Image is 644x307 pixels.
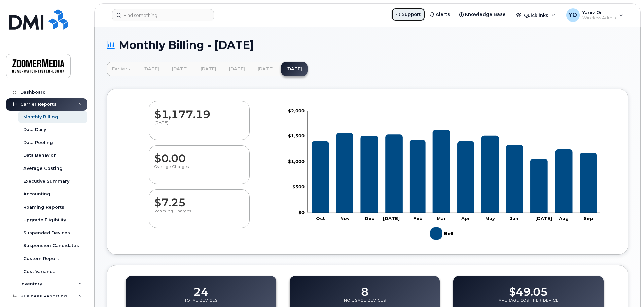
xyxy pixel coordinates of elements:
[461,215,470,221] tspan: Apr
[430,225,455,242] g: Bell
[154,101,244,120] dd: $1,177.19
[340,215,350,221] tspan: Nov
[292,184,305,189] tspan: $500
[584,215,593,221] tspan: Sep
[195,62,222,76] a: [DATE]
[138,62,165,76] a: [DATE]
[154,209,244,221] p: Roaming Charges
[288,108,305,113] tspan: $2,000
[281,62,308,76] a: [DATE]
[316,215,325,221] tspan: Oct
[154,190,244,209] dd: $7.25
[535,215,552,221] tspan: [DATE]
[510,215,518,221] tspan: Jun
[559,215,569,221] tspan: Aug
[224,62,250,76] a: [DATE]
[361,279,368,298] dd: 8
[288,133,305,139] tspan: $1,500
[298,209,305,215] tspan: $0
[193,279,208,298] dd: 24
[437,215,446,221] tspan: Mar
[485,215,495,221] tspan: May
[288,108,600,242] g: Chart
[509,279,548,298] dd: $49.05
[167,62,193,76] a: [DATE]
[365,215,374,221] tspan: Dec
[154,146,244,164] dd: $0.00
[107,62,136,76] a: Earlier
[107,39,628,51] h1: Monthly Billing - [DATE]
[252,62,279,76] a: [DATE]
[383,215,400,221] tspan: [DATE]
[413,215,423,221] tspan: Feb
[312,130,597,212] g: Bell
[288,158,305,164] tspan: $1,000
[430,225,455,242] g: Legend
[154,164,244,177] p: Overage Charges
[154,120,244,132] p: [DATE]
